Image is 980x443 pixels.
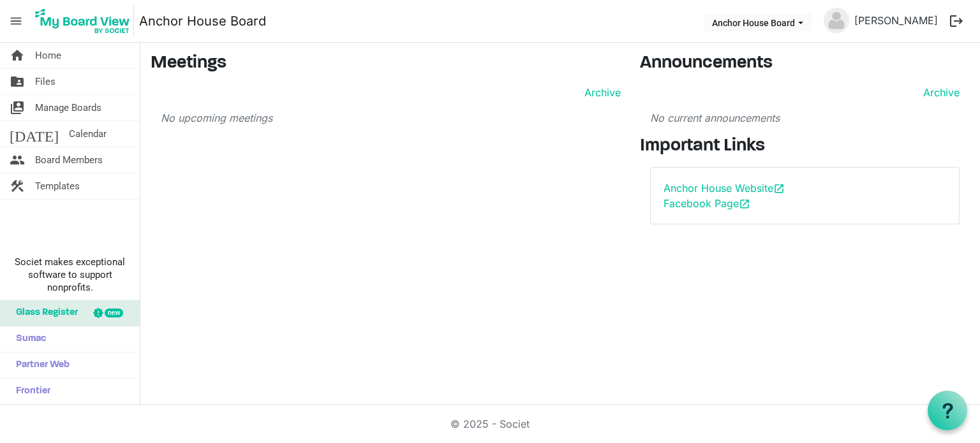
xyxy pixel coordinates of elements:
img: no-profile-picture.svg [824,8,849,33]
span: construction [10,173,25,199]
span: folder_shared [10,69,25,94]
p: No current announcements [650,110,960,126]
p: No upcoming meetings [161,110,621,126]
button: Anchor House Board dropdownbutton [704,13,812,31]
span: Board Members [35,147,103,173]
a: My Board View Logo [31,5,139,37]
span: Frontier [10,379,50,404]
a: Anchor House Board [139,8,266,34]
span: Templates [35,173,80,199]
span: switch_account [10,95,25,120]
div: new [105,309,123,317]
button: logout [943,8,970,34]
a: Archive [918,85,960,100]
a: [PERSON_NAME] [849,8,943,33]
span: Manage Boards [35,95,101,120]
h3: Announcements [640,53,970,75]
span: Files [35,69,56,94]
h3: Important Links [640,136,970,157]
span: Glass Register [10,300,78,326]
a: Archive [579,85,621,100]
a: © 2025 - Societ [450,418,530,430]
h3: Meetings [151,53,621,75]
span: Home [35,43,61,68]
span: [DATE] [10,121,59,147]
img: My Board View Logo [31,5,134,37]
span: Calendar [69,121,107,147]
span: Sumac [10,326,46,352]
a: Facebook Pageopen_in_new [664,197,750,210]
span: Societ makes exceptional software to support nonprofits. [6,256,134,294]
span: open_in_new [773,183,785,194]
span: people [10,147,25,173]
span: open_in_new [739,198,750,210]
span: menu [4,9,28,33]
a: Anchor House Websiteopen_in_new [664,182,785,194]
span: Partner Web [10,352,70,378]
span: home [10,43,25,68]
